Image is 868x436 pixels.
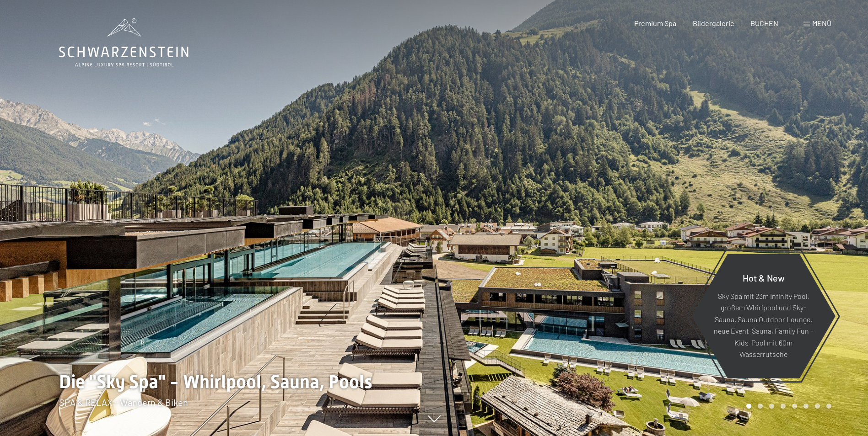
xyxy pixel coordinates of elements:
div: Carousel Pagination [743,404,831,409]
a: BUCHEN [750,19,778,27]
span: Menü [812,19,831,27]
a: Hot & New Sky Spa mit 23m Infinity Pool, großem Whirlpool und Sky-Sauna, Sauna Outdoor Lounge, ne... [691,253,836,379]
a: Bildergalerie [693,19,734,27]
div: Carousel Page 4 [781,404,786,409]
div: Carousel Page 3 [769,404,774,409]
div: Carousel Page 1 (Current Slide) [746,404,751,409]
p: Sky Spa mit 23m Infinity Pool, großem Whirlpool und Sky-Sauna, Sauna Outdoor Lounge, neue Event-S... [714,290,813,360]
div: Carousel Page 6 [803,404,809,409]
div: Carousel Page 7 [815,404,820,409]
div: Carousel Page 8 [826,404,831,409]
span: Hot & New [743,272,785,283]
div: Carousel Page 2 [758,404,763,409]
div: Carousel Page 5 [792,404,797,409]
a: Premium Spa [634,19,676,27]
